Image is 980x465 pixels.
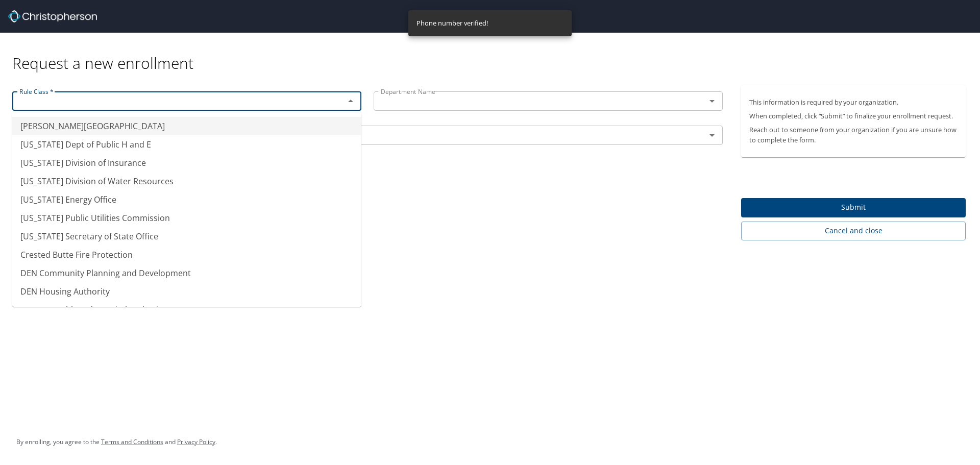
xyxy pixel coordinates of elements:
li: [PERSON_NAME][GEOGRAPHIC_DATA] [12,117,361,135]
p: This information is required by your organization. [749,97,958,107]
div: Phone number verified! [416,13,488,33]
button: Open [705,128,719,142]
button: Open [705,94,719,108]
button: Close [344,94,358,108]
p: When completed, click “Submit” to finalize your enrollment request. [749,111,958,121]
li: [US_STATE] Division of Insurance [12,154,361,172]
a: Privacy Policy [177,437,215,446]
img: cbt logo [8,10,97,22]
li: DEN Community Planning and Development [12,264,361,282]
a: Terms and Conditions [101,437,163,446]
button: Cancel and close [741,222,966,240]
li: DEN Housing Authority [12,282,361,301]
div: Request a new enrollment [12,33,974,73]
div: By enrolling, you agree to the and . [16,429,217,455]
button: Submit [741,198,966,218]
li: [US_STATE] Division of Water Resources [12,172,361,190]
li: [US_STATE] Secretary of State Office [12,227,361,246]
li: Denver Health and Hospital Authority [12,301,361,319]
span: Submit [749,201,958,214]
li: [US_STATE] Energy Office [12,190,361,209]
li: Crested Butte Fire Protection [12,246,361,264]
li: [US_STATE] Dept of Public H and E [12,135,361,154]
span: Cancel and close [749,225,958,237]
li: [US_STATE] Public Utilities Commission [12,209,361,227]
p: Reach out to someone from your organization if you are unsure how to complete the form. [749,125,958,144]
